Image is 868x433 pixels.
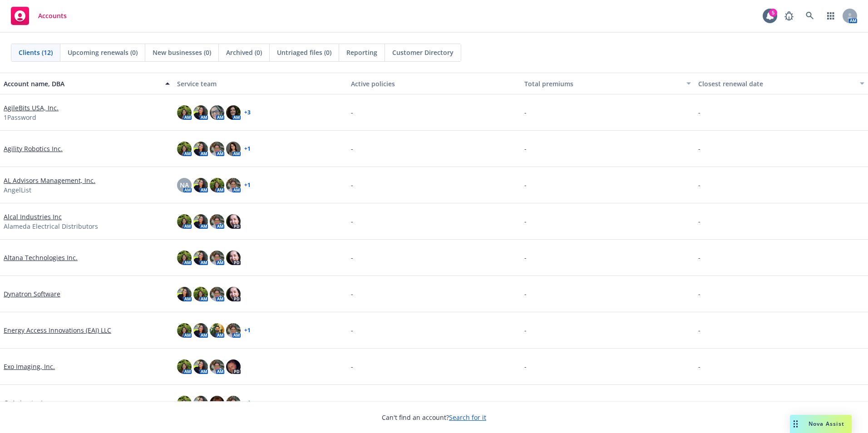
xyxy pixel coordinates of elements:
span: Upcoming renewals (0) [68,48,138,57]
span: - [698,108,700,117]
a: + 1 [244,328,251,333]
span: - [351,108,353,117]
div: Drag to move [790,415,801,433]
a: + 1 [244,400,251,406]
span: Untriaged files (0) [277,48,331,57]
span: - [351,216,353,226]
a: Altana Technologies Inc. [4,253,78,262]
a: + 1 [244,182,251,188]
img: photo [226,396,241,410]
span: - [351,253,353,262]
span: Reporting [346,48,377,57]
a: Search [801,7,819,25]
span: - [351,398,353,408]
span: - [351,325,353,335]
span: - [524,398,527,408]
span: - [698,216,700,226]
img: photo [226,359,241,374]
img: photo [226,178,241,192]
img: photo [177,142,192,156]
span: Clients (12) [19,48,53,57]
a: Search for it [449,413,486,422]
img: photo [177,359,192,374]
img: photo [226,142,241,156]
span: - [698,289,700,299]
a: + 3 [244,110,251,115]
button: Total premiums [521,73,694,94]
span: Accounts [38,12,67,20]
span: - [524,180,527,190]
img: photo [210,251,224,265]
button: Active policies [347,73,521,94]
a: Energy Access Innovations (EAI) LLC [4,325,111,335]
img: photo [193,396,208,410]
span: - [698,362,700,371]
a: Agility Robotics Inc. [4,144,63,153]
img: photo [193,214,208,229]
img: photo [226,105,241,120]
img: photo [193,105,208,120]
span: - [524,325,527,335]
img: photo [177,323,192,338]
img: photo [193,359,208,374]
img: photo [210,359,224,374]
img: photo [210,323,224,338]
img: photo [210,214,224,229]
span: - [351,362,353,371]
img: photo [193,178,208,192]
a: Accounts [7,3,70,29]
img: photo [226,323,241,338]
span: - [351,289,353,299]
span: Nova Assist [809,420,844,428]
img: photo [193,287,208,301]
img: photo [210,142,224,156]
div: Account name, DBA [4,79,160,89]
div: Total premiums [524,79,681,89]
img: photo [177,396,192,410]
span: - [698,253,700,262]
div: Active policies [351,79,517,89]
img: photo [177,287,192,301]
a: GoAnimate, Inc. [4,398,52,408]
div: Service team [177,79,343,89]
span: - [524,362,527,371]
img: photo [210,105,224,120]
span: Alameda Electrical Distributors [4,221,98,231]
span: Archived (0) [226,48,262,57]
img: photo [210,178,224,192]
img: photo [193,142,208,156]
img: photo [226,251,241,265]
span: - [698,180,700,190]
img: photo [210,287,224,301]
img: photo [226,214,241,229]
button: Service team [173,73,347,94]
img: photo [177,105,192,120]
span: - [698,144,700,153]
span: - [524,289,527,299]
span: AngelList [4,185,31,195]
span: - [524,108,527,117]
a: AL Advisors Management, Inc. [4,176,95,185]
a: Report a Bug [780,7,798,25]
span: - [698,325,700,335]
span: - [524,144,527,153]
div: 5 [769,9,777,17]
span: - [524,216,527,226]
a: Exo Imaging, Inc. [4,362,55,371]
span: - [524,253,527,262]
span: Can't find an account? [382,413,486,422]
button: Closest renewal date [695,73,868,94]
img: photo [193,251,208,265]
a: Alcal Industries Inc [4,212,62,221]
div: Closest renewal date [698,79,854,89]
span: 1Password [4,113,36,122]
span: NA [180,180,189,190]
img: photo [177,214,192,229]
a: AgileBits USA, Inc. [4,103,59,113]
a: Switch app [822,7,840,25]
span: Customer Directory [392,48,454,57]
a: + 1 [244,146,251,152]
span: - [698,398,700,408]
a: Dynatron Software [4,289,60,299]
span: New businesses (0) [153,48,211,57]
